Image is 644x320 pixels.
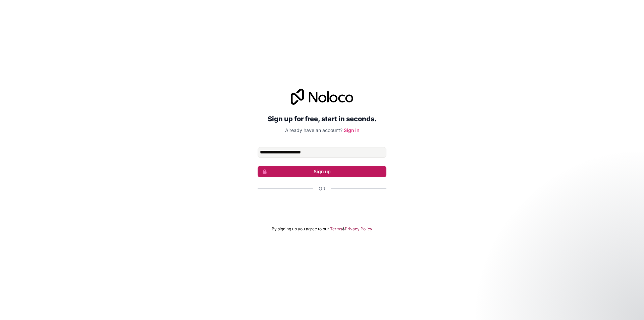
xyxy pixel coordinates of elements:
span: By signing up you agree to our [272,226,329,232]
span: Already have an account? [285,127,342,133]
iframe: Intercom notifications message [510,270,644,317]
span: & [342,226,345,232]
span: Or [319,185,325,192]
iframe: Sign in with Google Button [254,199,390,214]
input: Email address [258,147,386,158]
a: Privacy Policy [345,226,372,232]
a: Sign in [344,127,359,133]
a: Terms [330,226,342,232]
button: Sign up [258,166,386,177]
h2: Sign up for free, start in seconds. [258,113,386,125]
